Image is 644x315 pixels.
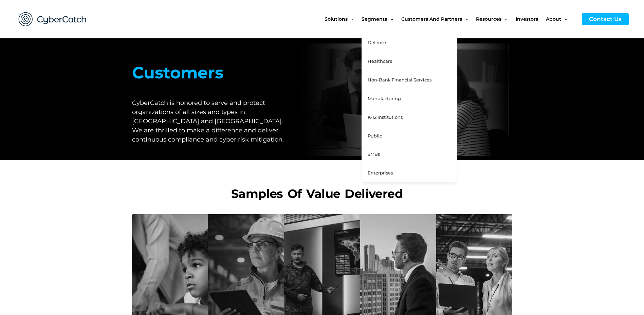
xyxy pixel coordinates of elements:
[462,5,468,33] span: Menu Toggle
[132,185,502,203] h1: Samples of value delivered
[561,5,567,33] span: Menu Toggle
[362,33,457,52] a: Defense
[501,5,508,33] span: Menu Toggle
[362,52,457,71] a: Healthcare
[368,96,401,101] span: Manufacturing
[368,40,386,45] span: Defense
[516,5,538,33] span: Investors
[132,98,287,144] h1: CyberCatch is honored to serve and protect organizations of all sizes and types in [GEOGRAPHIC_DA...
[516,5,546,33] a: Investors
[362,71,457,89] a: Non-Bank Financial Services
[362,145,457,164] a: SMBs
[368,58,392,64] span: Healthcare
[368,151,380,157] span: SMBs
[362,89,457,108] a: Manufacturing
[132,60,287,85] h2: Customers
[368,114,403,120] span: K-12 Institutions
[368,133,382,138] span: Public
[401,5,462,33] span: Customers and Partners
[362,164,457,182] a: Enterprises
[368,170,393,175] span: Enterprises
[387,5,393,33] span: Menu Toggle
[546,5,561,33] span: About
[348,5,354,33] span: Menu Toggle
[476,5,501,33] span: Resources
[362,127,457,145] a: Public
[362,108,457,127] a: K-12 Institutions
[325,5,348,33] span: Solutions
[368,77,431,82] span: Non-Bank Financial Services
[325,5,575,33] nav: Site Navigation: New Main Menu
[362,5,387,33] span: Segments
[582,13,629,25] a: Contact Us
[12,5,93,33] img: CyberCatch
